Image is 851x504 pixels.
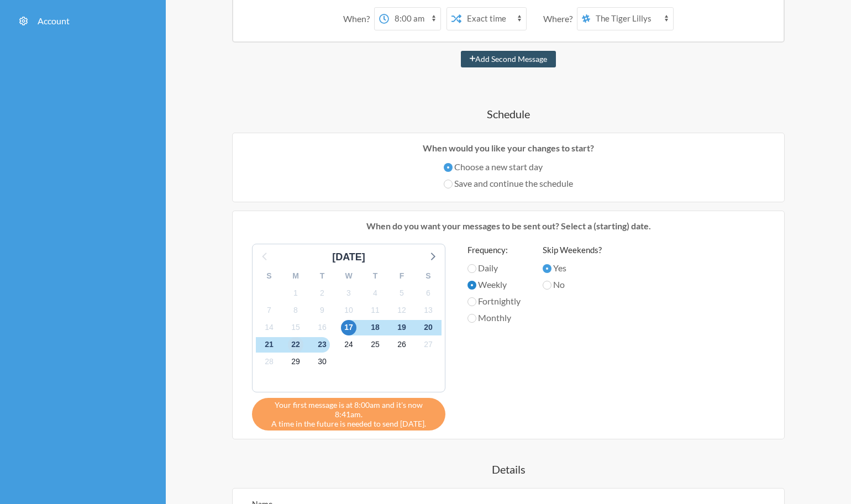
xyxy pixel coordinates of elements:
span: Tuesday, October 21, 2025 [261,337,277,353]
input: Choose a new start day [444,163,453,172]
label: Fortnightly [467,295,521,308]
span: Saturday, October 4, 2025 [367,285,383,301]
span: Wednesday, October 8, 2025 [288,302,303,318]
label: Yes [543,261,602,275]
h4: Details [188,461,829,477]
label: Daily [467,261,521,275]
span: Thursday, October 2, 2025 [314,285,330,301]
span: Thursday, October 23, 2025 [314,337,330,353]
div: M [282,267,309,285]
span: Thursday, October 9, 2025 [314,302,330,318]
label: Skip Weekends? [543,244,602,256]
input: Monthly [467,314,476,323]
span: Friday, October 24, 2025 [341,337,356,353]
span: Account [38,15,70,26]
p: When do you want your messages to be sent out? Select a (starting) date. [241,219,776,233]
span: Sunday, October 26, 2025 [394,337,409,353]
input: Yes [543,264,551,273]
span: Thursday, October 30, 2025 [314,354,330,370]
div: A time in the future is needed to send [DATE]. [252,398,445,431]
label: Monthly [467,311,521,324]
label: Save and continue the schedule [444,177,573,190]
h4: Schedule [188,106,829,122]
span: Sunday, October 5, 2025 [394,285,409,301]
div: F [388,267,415,285]
span: Saturday, October 25, 2025 [367,337,383,353]
button: Add Second Message [461,51,556,67]
div: S [256,267,282,285]
span: Tuesday, October 14, 2025 [261,320,277,335]
input: Save and continue the schedule [444,180,453,188]
span: Monday, October 13, 2025 [421,302,436,318]
span: Tuesday, October 28, 2025 [261,354,277,370]
input: Fortnightly [467,297,476,306]
span: Sunday, October 19, 2025 [394,320,409,335]
label: Frequency: [467,244,521,256]
a: Account [8,9,157,33]
span: Monday, October 20, 2025 [421,320,436,335]
span: Friday, October 3, 2025 [341,285,356,301]
input: No [543,281,551,290]
div: Where? [543,7,577,30]
div: W [335,267,362,285]
div: When? [343,7,374,30]
div: S [415,267,442,285]
input: Weekly [467,281,476,290]
div: [DATE] [328,250,370,265]
span: Your first message is at 8:00am and it's now 8:41am. [260,400,437,419]
label: Weekly [467,278,521,291]
span: Friday, October 10, 2025 [341,302,356,318]
span: Friday, October 17, 2025 [341,320,356,335]
div: T [309,267,335,285]
div: T [362,267,388,285]
span: Wednesday, October 22, 2025 [288,337,303,353]
span: Wednesday, October 29, 2025 [288,354,303,370]
span: Sunday, October 12, 2025 [394,302,409,318]
span: Monday, October 27, 2025 [421,337,436,353]
span: Monday, October 6, 2025 [421,285,436,301]
span: Thursday, October 16, 2025 [314,320,330,335]
span: Saturday, October 11, 2025 [367,302,383,318]
input: Daily [467,264,476,273]
span: Wednesday, October 15, 2025 [288,320,303,335]
label: No [543,278,602,291]
span: Saturday, October 18, 2025 [367,320,383,335]
label: Choose a new start day [444,160,573,174]
span: Tuesday, October 7, 2025 [261,302,277,318]
span: Wednesday, October 1, 2025 [288,285,303,301]
p: When would you like your changes to start? [241,141,776,155]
